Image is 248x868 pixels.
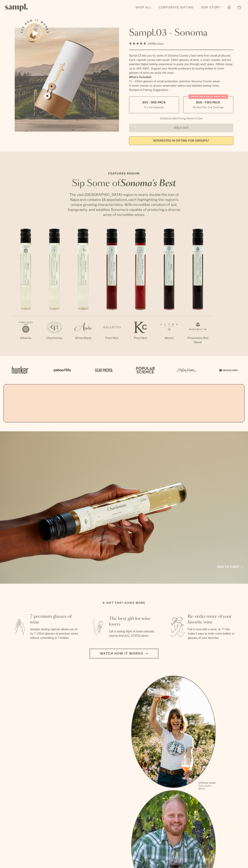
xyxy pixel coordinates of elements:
[40,336,69,340] p: Chardonnay
[199,782,216,790] p: [PERSON_NAME] Sutro, Sutro Wines
[129,88,233,92] li: Recipes & Pairing Suggestions
[120,179,176,188] em: Sonoma's Best
[15,28,119,132] img: Sampl.03 - Sonoma
[196,101,221,104] span: $88 - Two Pack
[129,84,233,88] li: A smart coaster to access winemaker videos and detailed tasting notes.
[183,336,212,345] p: Proprietary Red Blend
[129,41,164,46] div: 140Reviews
[188,627,237,640] p: Fall in love with a wine, or 7? We make it easy to order more bottles or glasses of your favorites.
[155,336,183,340] p: Merlot
[129,136,233,145] a: interested in gifting for groups?
[217,565,243,569] a: Add to cart
[9,362,31,378] img: Artboard_1_c8cd28af-0030-4af1-819c-248e302c7f06_x450.png
[148,42,153,45] span: 140
[109,629,158,638] p: Gift a tasting flight of hand-selected, hard-to-find [US_STATE] wines.
[134,362,156,378] img: Artboard_4_28b4d326-c26e-48f9-9c80-911f17d6414e_x450.png
[129,54,233,75] div: Sampl.03 lets you try some of Sonoma County's best wine from small producers. Each capsule comes ...
[153,42,164,45] span: Reviews
[67,192,181,217] p: The vast [GEOGRAPHIC_DATA] region is nearly double the size of Napa and contains 18 appellations,...
[129,76,152,79] strong: What’s Included:
[176,362,197,378] img: Artboard_3_0b291449-6e8c-4d07-b2c2-3f3601a19cd1_x450.png
[67,171,181,176] p: Featured Region
[97,336,126,340] p: Pinot Noir
[30,614,79,625] h3: 7 premium glasses of wine
[142,101,166,104] span: $55 - One Pack
[129,79,233,84] li: 7x - 100ml glasses of small production, premium Sonoma County wines
[92,362,114,378] img: Artboard_5_7fdae55a-36fd-43f7-8bfd-f74a06a2878e_x450.png
[144,105,164,109] small: Try the Capsule
[158,117,204,120] li: Christmas Sale Pricing Shown In Cart
[109,616,158,627] h3: The best gift for wine lovers
[30,627,79,640] p: Sampl's tasting capsule allows you to try 7 100ml glasses of premium wines without committing to ...
[217,362,239,378] img: Artboard_7_5b34974b-f019-449e-91fb-745f8d0877ee_x450.png
[11,336,40,340] p: Albarino
[189,94,228,99] div: Christmas SALE! Save 20%
[129,28,233,38] h1: Sampl.03 - Sonoma
[133,4,153,11] a: Shop All
[188,614,237,625] h3: Re-order more of your favorite wine
[193,105,224,109] small: Perfect For 2-4 Tastings
[90,649,158,659] button: Watch how it works
[157,4,196,11] a: Corporate Gifting
[129,124,233,132] button: Sold Out
[69,336,97,340] p: White Blend
[126,336,155,340] p: Pinot Noir
[103,601,146,605] h2: A gift that gives more
[5,4,28,11] img: Sampl logo
[199,4,222,11] a: Our Story
[25,23,45,43] button: See how it works
[51,362,72,378] img: Artboard_6_04f9a106-072f-468a-bdd7-f11783b05722_x450.png
[67,179,181,188] h2: Sip Some of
